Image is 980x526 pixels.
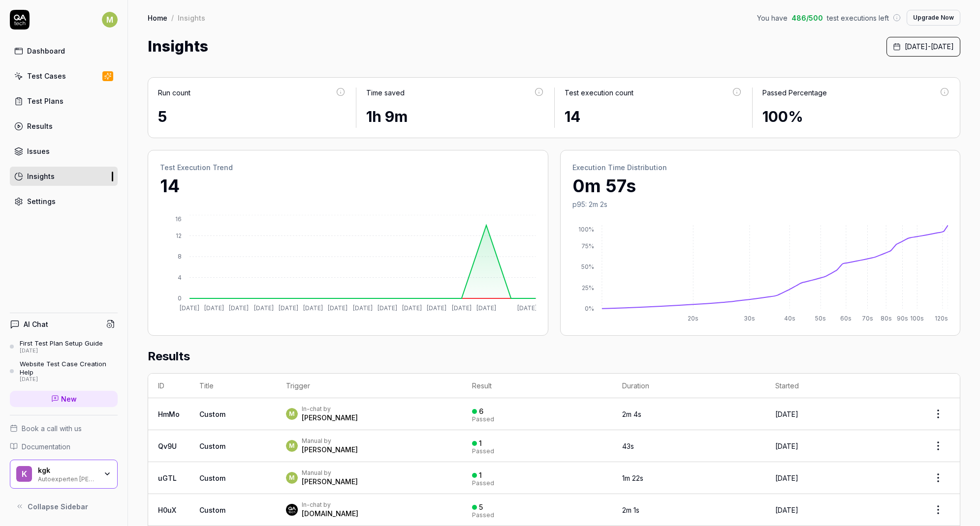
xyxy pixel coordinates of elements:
tspan: 4 [178,274,182,281]
button: M [102,10,118,29]
tspan: [DATE] [279,304,298,312]
th: Result [462,374,612,398]
span: New [61,394,77,404]
tspan: [DATE] [353,304,373,312]
th: Title [190,374,276,398]
time: 43s [622,442,634,450]
span: M [102,12,118,28]
div: Test Cases [27,71,66,81]
time: [DATE] [775,410,798,418]
span: Book a call with us [22,423,82,434]
tspan: 100s [910,315,924,322]
tspan: 20s [688,315,698,322]
th: Trigger [276,374,463,398]
div: [DOMAIN_NAME] [302,509,358,519]
tspan: 12 [176,232,182,239]
span: Custom [199,474,225,482]
div: Passed [472,416,494,422]
time: 1m 22s [622,474,643,482]
a: Dashboard [10,41,118,60]
p: 14 [160,173,536,199]
img: 7ccf6c19-61ad-4a6c-8811-018b02a1b829.jpg [286,504,298,516]
span: Collapse Sidebar [28,501,88,512]
a: Website Test Case Creation Help[DATE] [10,360,118,382]
a: Qv9U [158,442,177,450]
a: Results [10,117,118,136]
button: Collapse Sidebar [10,497,118,516]
h1: Insights [148,35,208,58]
div: 1 [479,471,482,480]
div: Test execution count [565,88,633,98]
span: You have [757,13,788,23]
div: Passed [472,448,494,454]
span: M [286,408,298,420]
a: Test Plans [10,91,118,111]
tspan: [DATE] [254,304,274,312]
tspan: [DATE] [452,304,472,312]
span: Custom [199,442,225,450]
time: 2m 4s [622,410,641,418]
tspan: [DATE] [328,304,348,312]
a: Book a call with us [10,423,118,434]
div: 100% [762,106,950,128]
tspan: 60s [840,315,852,322]
div: 1h 9m [366,106,544,128]
div: Autoexperten [PERSON_NAME] [38,474,97,482]
tspan: [DATE] [229,304,249,312]
tspan: 16 [175,215,182,223]
a: First Test Plan Setup Guide[DATE] [10,339,118,354]
th: Duration [612,374,766,398]
h2: Execution Time Distribution [572,162,948,173]
tspan: 100% [578,226,594,233]
a: Issues [10,142,118,161]
a: HmMo [158,410,180,418]
span: Documentation [22,441,70,452]
div: [PERSON_NAME] [302,445,358,455]
div: Passed [472,480,494,486]
time: [DATE] [775,474,798,482]
div: Results [27,121,53,131]
a: New [10,391,118,407]
div: Insights [178,13,205,23]
div: 6 [479,407,483,416]
div: Manual by [302,469,358,477]
div: In-chat by [302,501,358,509]
span: Custom [199,410,225,418]
a: uGTL [158,474,177,482]
tspan: 25% [581,284,594,292]
a: H0uX [158,506,176,514]
th: ID [148,374,190,398]
tspan: 50s [815,315,826,322]
tspan: 0 [178,294,182,302]
h4: AI Chat [24,319,48,329]
div: 14 [565,106,742,128]
div: 5 [479,503,483,512]
tspan: 75% [581,242,594,250]
span: test executions left [827,13,889,23]
div: Test Plans [27,96,63,106]
tspan: 0% [584,305,594,312]
div: [PERSON_NAME] [302,477,358,487]
div: Passed [472,512,494,518]
tspan: [DATE] [204,304,224,312]
tspan: [DATE] [303,304,323,312]
div: Website Test Case Creation Help [20,360,118,376]
tspan: 70s [862,315,873,322]
p: 0m 57s [572,173,948,199]
tspan: 120s [935,315,948,322]
div: Insights [27,171,55,181]
div: [DATE] [20,348,103,354]
button: Upgrade Now [907,10,960,26]
a: Settings [10,192,118,211]
div: 5 [158,106,346,128]
time: [DATE] [775,506,798,514]
time: [DATE] [775,442,798,450]
tspan: [DATE] [402,304,422,312]
div: In-chat by [302,405,358,413]
div: Dashboard [27,46,65,56]
div: / [171,13,174,23]
span: Custom [199,506,225,514]
span: M [286,472,298,484]
tspan: [DATE] [517,304,537,312]
div: kgk [38,466,97,475]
